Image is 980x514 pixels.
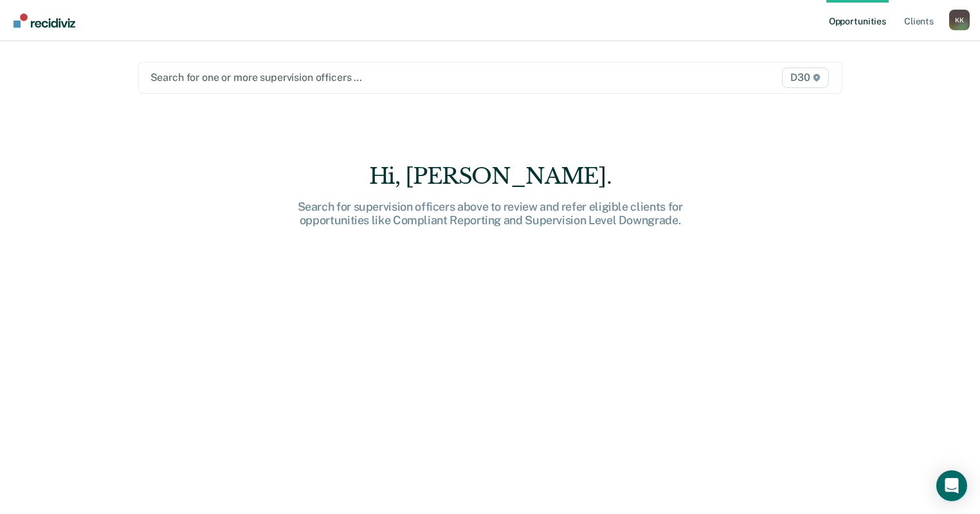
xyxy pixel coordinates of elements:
button: Profile dropdown button [949,10,970,30]
div: Search for supervision officers above to review and refer eligible clients for opportunities like... [284,200,696,227]
img: Recidiviz [14,13,75,28]
div: Open Intercom Messenger [936,470,967,501]
span: D30 [782,67,828,88]
div: K K [949,10,970,30]
div: Hi, [PERSON_NAME]. [284,163,696,190]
